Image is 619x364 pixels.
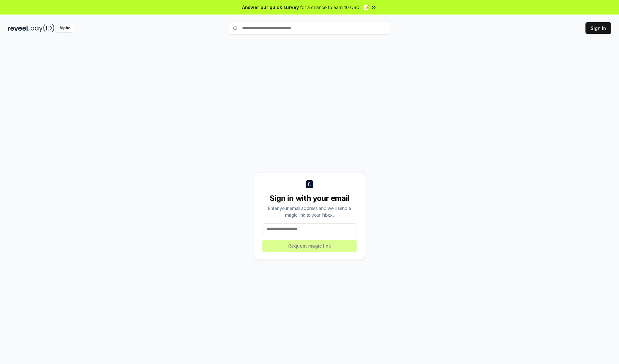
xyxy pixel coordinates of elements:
div: Alpha [56,24,74,32]
img: reveel_dark [8,24,29,32]
div: Enter your email address and we’ll send a magic link to your inbox. [262,205,357,218]
span: for a chance to earn 10 USDT 📝 [300,4,369,11]
img: logo_small [306,180,313,188]
img: pay_id [31,24,54,32]
span: Answer our quick survey [242,4,299,11]
div: Sign in with your email [262,193,357,203]
button: Sign In [585,22,611,34]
